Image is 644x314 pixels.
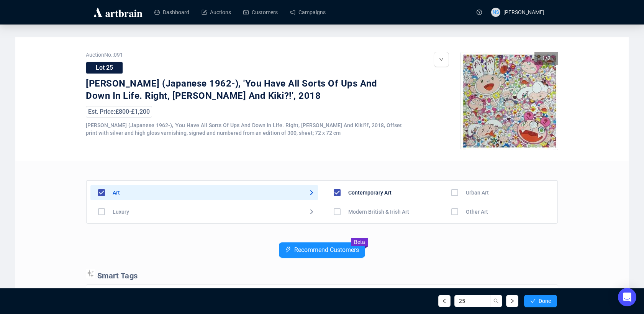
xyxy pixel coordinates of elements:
span: thunderbolt [285,247,291,253]
span: Recommend Customers [294,247,359,253]
span: [PERSON_NAME] (Japanese 1962-), 'You Have All Sorts Of Ups And Down In Life. Right, [PERSON_NAME]... [86,122,402,136]
div: Est. Price: £800 - £1,200 [86,106,152,118]
div: Other Art [466,209,488,215]
span: Beta [354,239,365,245]
div: Open Intercom Messenger [618,288,636,306]
span: 2 [547,55,551,61]
span: NS [493,8,499,16]
span: check [530,298,536,304]
span: left [442,298,447,304]
div: Modern British & Irish Art [348,209,409,215]
img: 25.jpg [461,52,559,150]
div: Art [113,190,120,196]
p: Smart Tags [86,269,558,281]
a: Auctions [202,2,231,22]
div: Luxury [113,209,129,215]
span: [PERSON_NAME] [503,9,544,15]
span: question-circle [477,10,482,15]
div: Contemporary Art [348,190,392,196]
img: logo [92,6,144,18]
span: right [510,298,515,304]
div: Lot 25 [86,62,123,74]
div: [PERSON_NAME] (Japanese 1962-), 'You Have All Sorts Of Ups And Down In Life. Right, [PERSON_NAME]... [86,78,379,102]
span: Auction No.: 091 [86,52,402,58]
a: Campaigns [290,2,326,22]
span: 1 [542,55,545,61]
div: Urban Art [466,190,489,196]
span: Done [539,298,551,304]
span: / [545,55,547,61]
button: Done [524,295,557,307]
button: Recommend Customers [279,242,365,258]
a: Dashboard [154,2,189,22]
span: search [493,298,499,304]
div: Go to Slide 1 [461,52,559,150]
span: down [439,57,444,62]
a: Customers [243,2,278,22]
input: Lot Number [454,295,490,307]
